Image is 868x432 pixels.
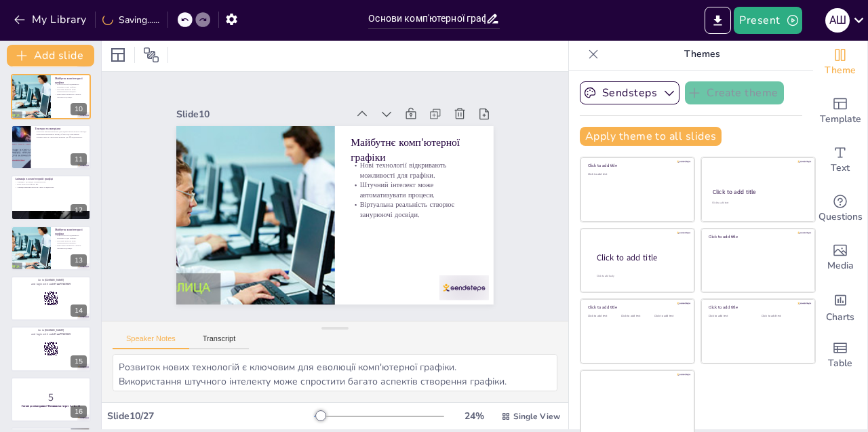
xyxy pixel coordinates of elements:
div: 12 [11,175,91,220]
p: Анімація - це процес створення руху. [15,181,87,184]
p: Go to [15,329,87,333]
div: 16 [71,406,87,418]
div: Change the overall theme [813,38,867,87]
p: Віртуальна реальність створює занурюючі досвіди. [55,244,87,249]
p: Вона може бути 2D або 3D. [15,184,87,186]
p: Віртуальна реальність створює занурюючі досвіди. [55,93,87,98]
div: 14 [71,305,87,317]
span: Charts [826,310,854,325]
button: Apply theme to all slides [580,127,722,146]
p: Анімація в комп'ютерній графіці [15,177,87,181]
div: 10 [71,103,87,115]
div: Click to add text [588,315,618,318]
p: Анімація використовується в кіно та відеоіграх. [15,186,87,189]
div: Add text boxes [813,136,867,184]
div: Add a table [813,331,867,380]
div: 14 [11,276,91,321]
div: Add ready made slides [813,87,867,136]
div: 12 [71,204,87,216]
div: Saving...... [102,14,159,26]
div: Slide 10 [236,40,390,136]
span: Text [831,161,850,176]
div: Slide 10 / 27 [107,410,314,423]
div: Get real-time input from your audience [813,184,867,233]
p: Матеріали визначають вигляд об'єкта під освітленням. [35,133,87,136]
strong: [DOMAIN_NAME] [45,329,64,332]
button: Transcript [189,334,250,349]
div: Click to add text [712,201,802,205]
p: Go to [15,278,87,282]
button: Present [734,7,802,34]
span: Questions [818,210,863,224]
div: 13 [71,254,87,267]
p: Знання текстур і матеріалів важливе для 3D моделювання. [35,136,87,138]
div: Click to add text [654,315,685,318]
p: Майбутнє комп'ютерної графіки [365,151,490,240]
button: Sendsteps [580,81,679,104]
p: Віртуальна реальність створює занурюючі досвіди. [337,208,457,288]
p: Майбутнє комп'ютерної графіки [55,228,87,235]
div: Add charts and graphs [813,282,867,331]
div: 15 [11,326,91,371]
strong: Готові до вікторини? Починаємо через 3... 2... 1! [22,404,81,407]
span: Position [143,47,159,63]
div: Click to add text [621,315,652,318]
p: Нові технології відкривають можливості для графіки. [55,83,87,87]
div: 15 [71,355,87,368]
button: Create theme [685,81,784,104]
div: 10 [11,74,91,119]
div: Click to add text [709,315,751,318]
div: Click to add title [709,234,806,239]
span: Template [820,112,861,127]
div: Click to add text [588,173,685,176]
div: 11 [71,153,87,165]
input: Insert title [368,9,485,28]
button: My Library [10,9,92,31]
div: Click to add title [588,163,685,168]
p: Майбутнє комп'ютерної графіки [55,77,87,84]
button: Export to PowerPoint [705,7,731,34]
div: 16 [11,377,91,422]
span: Single View [513,411,560,422]
p: Текстури та матеріали [35,127,87,131]
div: 24 % [458,410,490,423]
p: Themes [604,38,800,71]
p: Текстури використовуються для надання реалістичного вигляду. [35,130,87,133]
button: А Ш [825,7,850,34]
textarea: Розвиток нових технологій є ключовим для еволюції комп'ютерної графіки. Використання штучного інт... [113,354,557,391]
div: Click to add text [762,315,804,318]
span: Theme [825,63,856,78]
div: Layout [107,44,129,66]
div: Click to add title [713,188,803,196]
strong: [DOMAIN_NAME] [45,278,64,281]
span: Media [827,258,854,273]
p: Штучний інтелект може автоматизувати процеси. [55,239,87,244]
div: 11 [11,125,91,170]
div: 13 [11,226,91,271]
p: and login with code [15,282,87,286]
div: Click to add title [597,252,684,263]
div: Click to add body [597,274,682,277]
button: Speaker Notes [113,334,189,349]
p: and login with code [15,332,87,336]
span: Table [828,356,852,371]
button: Add slide [7,45,94,66]
div: Click to add title [709,305,806,310]
p: Штучний інтелект може автоматизувати процеси. [55,87,87,92]
p: Штучний інтелект може автоматизувати процеси. [347,190,467,271]
div: Add images, graphics, shapes or video [813,233,867,282]
p: Нові технології відкривають можливості для графіки. [357,173,477,254]
p: Нові технології відкривають можливості для графіки. [55,234,87,239]
p: 5 [15,390,87,405]
div: А Ш [825,8,850,33]
div: Click to add title [588,305,685,310]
